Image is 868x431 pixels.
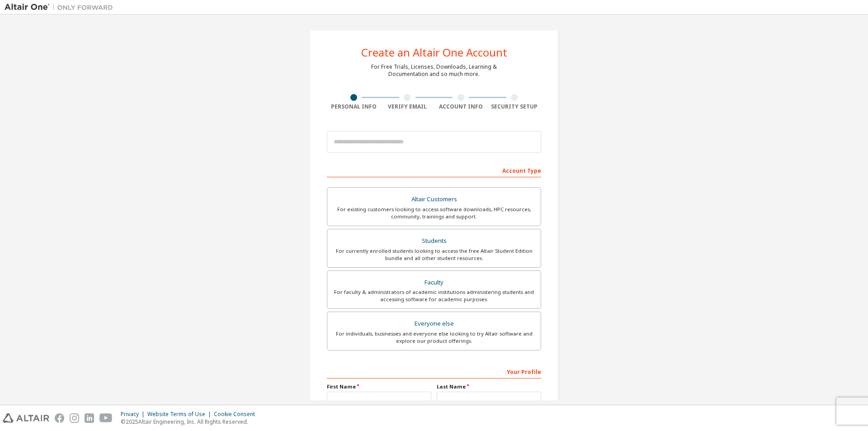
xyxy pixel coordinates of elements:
p: © 2025 Altair Engineering, Inc. All Rights Reserved. [121,418,260,426]
img: youtube.svg [99,413,113,423]
div: Verify Email [381,103,434,110]
img: linkedin.svg [85,413,94,423]
div: Account Info [434,103,488,110]
div: Everyone else [333,317,535,330]
div: For faculty & administrators of academic institutions administering students and accessing softwa... [333,289,535,303]
label: First Name [327,383,431,390]
div: Your Profile [327,364,541,379]
div: Altair Customers [333,193,535,206]
div: For existing customers looking to access software downloads, HPC resources, community, trainings ... [333,206,535,220]
img: instagram.svg [70,413,79,423]
div: Personal Info [327,103,381,110]
div: For individuals, businesses and everyone else looking to try Altair software and explore our prod... [333,330,535,345]
label: Last Name [437,383,541,390]
div: Website Terms of Use [147,411,214,418]
img: facebook.svg [55,413,64,423]
img: altair_logo.svg [3,413,49,423]
div: Security Setup [488,103,542,110]
div: Privacy [121,411,147,418]
div: Cookie Consent [214,411,260,418]
div: Account Type [327,163,541,177]
div: Students [333,235,535,247]
div: For Free Trials, Licenses, Downloads, Learning & Documentation and so much more. [371,63,497,78]
div: Create an Altair One Account [361,47,507,58]
div: Faculty [333,276,535,289]
div: For currently enrolled students looking to access the free Altair Student Edition bundle and all ... [333,247,535,262]
img: Altair One [5,3,118,12]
